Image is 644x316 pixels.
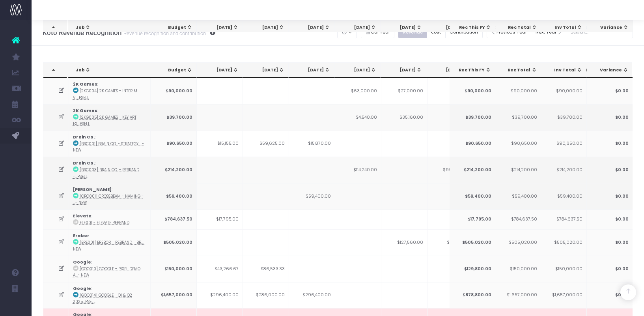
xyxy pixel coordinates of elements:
td: $90,650.00 [540,131,586,157]
td: $286,000.00 [243,282,289,309]
td: $296,400.00 [289,282,335,309]
abbr: [2KG005] 2K Games - Key Art Explore - Brand - Upsell [73,115,136,126]
strong: 2K Games [73,108,97,114]
td: $0.00 [586,183,633,209]
td: $0.00 [586,282,633,309]
td: : [69,256,151,282]
td: $59,400.00 [540,183,586,209]
abbr: [GOO014] Google - Q1 & Q2 2025 Gemini Design Retainer - Brand - Upsell [73,293,132,304]
div: Job [76,24,148,31]
div: Rec This FY [457,24,491,31]
th: Aug 25: activate to sort column ascending [381,63,426,78]
th: Sep 25: activate to sort column ascending [426,20,472,35]
td: $86,533.33 [243,256,289,282]
div: Budget [158,24,192,31]
th: Jun 25: activate to sort column ascending [289,20,334,35]
td: $59,625.00 [243,131,289,157]
th: Aug 25: activate to sort column ascending [381,20,426,35]
strong: Google [73,259,91,265]
td: $1,657,000.00 [495,282,541,309]
td: $214,200.00 [495,157,541,183]
td: : [69,209,151,229]
td: $150,000.00 [151,256,197,282]
th: Job: activate to sort column ascending [69,63,152,78]
div: Inv Total [548,24,582,31]
td: $59,400.00 [449,183,495,209]
img: images/default_profile_image.png [10,300,22,312]
td: : [69,131,151,157]
th: Budget: activate to sort column ascending [151,20,197,35]
td: $296,400.00 [197,282,243,309]
th: Variance: activate to sort column ascending [587,20,633,35]
th: Rec Total: activate to sort column ascending [495,20,541,35]
th: Rec This FY: activate to sort column ascending [450,63,495,78]
td: $4,540.00 [335,104,381,131]
abbr: [BRC001] Brain Co. - Strategy - Brand - New [73,141,144,153]
td: $150,000.00 [495,256,541,282]
th: Job: activate to sort column ascending [69,20,152,35]
div: [DATE] [204,67,238,73]
abbr: [GOO010] Google - Pixel Demo Attract Loop System (Maneto) - New [73,266,140,278]
td: $0.00 [586,104,633,131]
td: $90,000.00 [151,78,197,104]
td: : [69,78,151,104]
td: $39,700.00 [540,104,586,131]
th: Apr 25: activate to sort column ascending [197,63,243,78]
td: $0.00 [586,209,633,229]
td: $17,795.00 [197,209,243,229]
td: $27,000.00 [381,78,427,104]
th: Rec This FY: activate to sort column ascending [450,20,495,35]
div: Variance [594,24,629,31]
td: $90,000.00 [540,78,586,104]
td: $59,400.00 [151,183,197,209]
th: Jul 25: activate to sort column ascending [334,20,380,35]
div: [DATE] [433,67,468,73]
th: Sep 25: activate to sort column ascending [426,63,472,78]
td: $878,800.00 [449,282,495,309]
td: $114,240.00 [335,157,381,183]
abbr: [2KG004] 2K Games - Interim Visual - Brand - Upsell [73,88,137,100]
div: [DATE] [388,24,422,31]
td: : [69,183,151,209]
td: $784,637.50 [540,209,586,229]
div: Rec Total [502,67,537,73]
td: $99,960.00 [427,157,474,183]
div: [DATE] [433,24,468,31]
td: $182,417.25 [427,229,474,256]
td: $15,870.00 [289,131,335,157]
td: $505,020.00 [495,229,541,256]
abbr: [CRO001] Crossbeam - Naming - Brand - New [73,194,144,205]
div: Variance [594,67,629,73]
th: Rec Total: activate to sort column ascending [495,63,541,78]
strong: [PERSON_NAME] [73,187,112,193]
td: $0.00 [586,229,633,256]
small: Revenue recognition and contribution [121,29,206,37]
strong: Brain Co. [73,134,95,140]
abbr: [ERE001] Erebor - Rebrand - Brand - New [73,240,146,251]
td: $90,000.00 [449,78,495,104]
td: $127,560.00 [381,229,427,256]
td: $0.00 [586,256,633,282]
td: $39,700.00 [449,104,495,131]
div: Job [76,67,148,73]
strong: Brain Co. [73,160,95,166]
abbr: ELE001 - Elevate Rebrand [80,220,129,225]
td: $15,155.00 [197,131,243,157]
td: $90,650.00 [449,131,495,157]
td: $784,637.50 [151,209,197,229]
td: $1,657,000.00 [151,282,197,309]
th: : activate to sort column descending [43,63,67,78]
td: $59,400.00 [289,183,335,209]
td: $90,650.00 [495,131,541,157]
td: : [69,229,151,256]
td: $505,020.00 [540,229,586,256]
div: [DATE] [342,24,376,31]
td: $214,200.00 [449,157,495,183]
div: [DATE] [388,67,422,73]
td: $35,160.00 [381,104,427,131]
th: Apr 25: activate to sort column ascending [197,20,243,35]
strong: Google [73,286,91,292]
th: Jun 25: activate to sort column ascending [289,63,334,78]
td: $505,020.00 [449,229,495,256]
strong: Erebor [73,233,90,239]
